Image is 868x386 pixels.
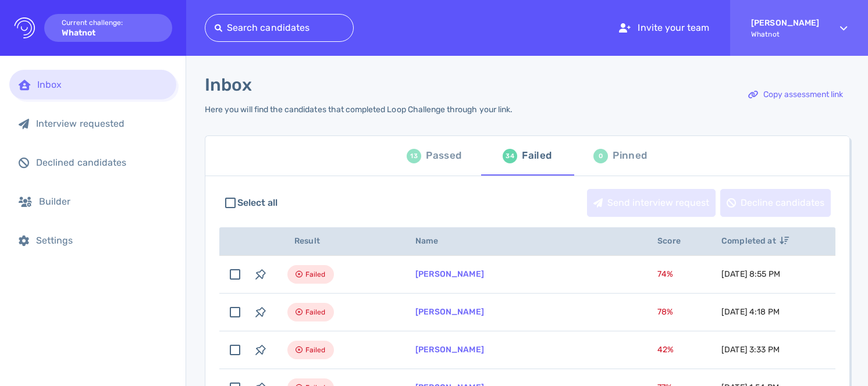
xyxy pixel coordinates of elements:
h1: Inbox [205,74,252,95]
div: Settings [36,235,167,246]
div: Builder [39,196,167,207]
div: Declined candidates [36,157,167,168]
div: Pinned [613,147,647,165]
span: 42 % [657,345,674,355]
div: 34 [503,149,517,163]
strong: [PERSON_NAME] [751,18,819,28]
div: Send interview request [588,190,715,216]
div: Passed [426,147,461,165]
span: Failed [305,343,326,357]
span: Name [415,236,451,246]
a: [PERSON_NAME] [415,269,484,279]
button: Copy assessment link [742,81,849,109]
div: Copy assessment link [742,81,849,108]
a: [PERSON_NAME] [415,345,484,355]
div: Failed [522,147,552,165]
div: Decline candidates [721,190,830,216]
span: [DATE] 8:55 PM [721,269,780,279]
span: Select all [237,196,278,210]
span: Failed [305,305,326,319]
a: [PERSON_NAME] [415,307,484,317]
span: 74 % [657,269,673,279]
th: Result [273,227,401,256]
span: Failed [305,267,326,281]
div: Here you will find the candidates that completed Loop Challenge through your link. [205,105,513,115]
button: Decline candidates [720,189,831,217]
div: Interview requested [36,118,167,129]
button: Send interview request [587,189,716,217]
span: 78 % [657,307,673,317]
span: Completed at [721,236,789,246]
span: Score [657,236,693,246]
span: Whatnot [751,30,819,38]
span: [DATE] 3:33 PM [721,345,780,355]
div: 0 [593,149,608,163]
span: [DATE] 4:18 PM [721,307,780,317]
div: 13 [407,149,421,163]
div: Inbox [37,79,167,90]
